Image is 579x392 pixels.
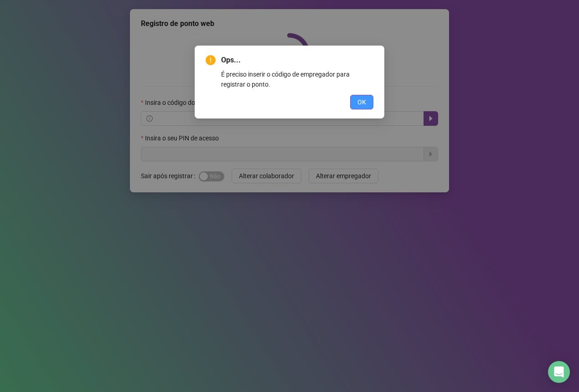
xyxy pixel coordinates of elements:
[221,55,373,66] span: Ops...
[221,69,373,89] div: É preciso inserir o código de empregador para registrar o ponto.
[357,97,366,107] span: OK
[206,55,216,65] span: exclamation-circle
[350,95,373,109] button: OK
[548,361,570,383] div: Open Intercom Messenger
